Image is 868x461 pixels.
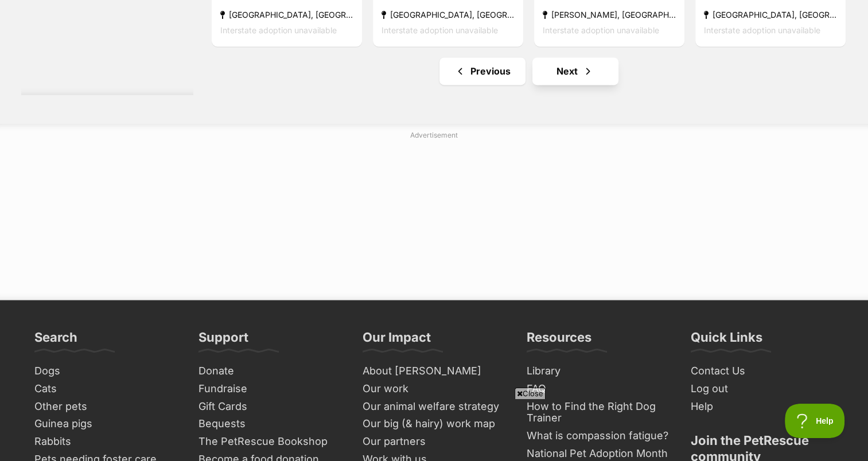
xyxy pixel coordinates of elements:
a: Gift Cards [194,397,347,415]
strong: [PERSON_NAME], [GEOGRAPHIC_DATA] [543,6,676,22]
a: Dogs [30,362,182,380]
a: Other pets [30,397,182,415]
strong: [GEOGRAPHIC_DATA], [GEOGRAPHIC_DATA] [220,6,353,22]
a: About [PERSON_NAME] [358,362,511,380]
a: Next page [532,57,618,85]
h3: Resources [527,329,591,351]
a: How to Find the Right Dog Trainer [522,397,675,427]
a: Rabbits [30,432,182,450]
a: Previous page [439,57,526,85]
span: Interstate adoption unavailable [220,25,337,34]
iframe: Help Scout Beacon - Open [785,404,845,438]
a: Our work [358,380,511,397]
a: Donate [194,362,347,380]
span: Interstate adoption unavailable [704,25,820,34]
a: Fundraise [194,380,347,397]
a: Log out [686,380,839,397]
strong: [GEOGRAPHIC_DATA], [GEOGRAPHIC_DATA] [382,6,515,22]
strong: [GEOGRAPHIC_DATA], [GEOGRAPHIC_DATA] [704,6,837,22]
a: Contact Us [686,362,839,380]
a: Guinea pigs [30,415,182,432]
span: Interstate adoption unavailable [543,25,659,34]
iframe: Advertisement [156,404,713,455]
span: Close [515,388,546,399]
a: Help [686,397,839,415]
a: Library [522,362,675,380]
h3: Support [198,329,248,351]
nav: Pagination [211,57,847,85]
span: Interstate adoption unavailable [382,25,498,34]
iframe: Advertisement [156,145,713,288]
a: FAQ [522,380,675,397]
h3: Quick Links [691,329,762,351]
a: Cats [30,380,182,397]
h3: Our Impact [363,329,431,351]
h3: Search [34,329,77,351]
a: Our animal welfare strategy [358,397,511,415]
